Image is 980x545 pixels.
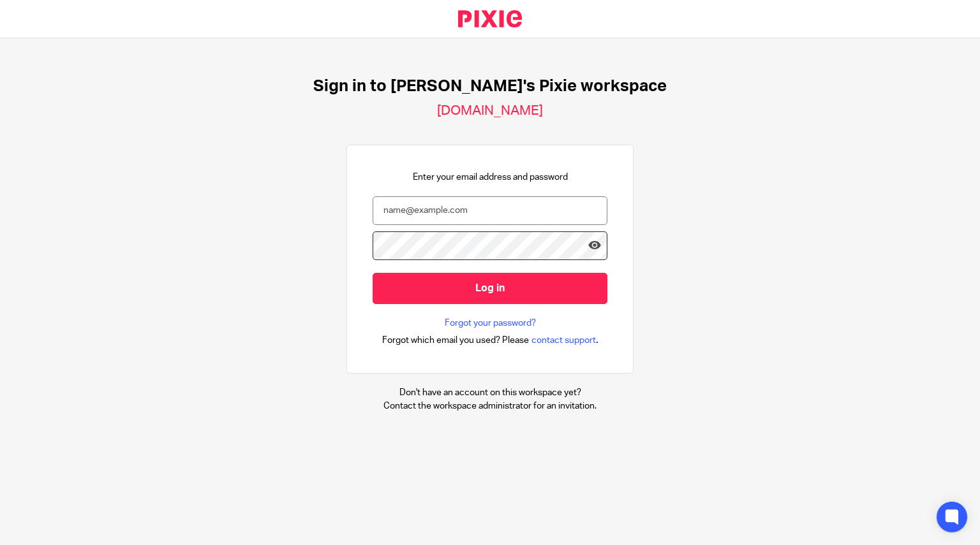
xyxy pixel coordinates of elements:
[445,317,536,330] a: Forgot your password?
[382,333,598,347] div: .
[383,386,597,399] p: Don't have an account on this workspace yet?
[383,400,597,412] p: Contact the workspace administrator for an invitation.
[373,273,607,304] input: Log in
[382,334,529,347] span: Forgot which email you used? Please
[437,103,543,119] h2: [DOMAIN_NAME]
[413,171,568,184] p: Enter your email address and password
[313,76,667,96] h1: Sign in to [PERSON_NAME]'s Pixie workspace
[531,334,596,347] span: contact support
[373,196,607,225] input: name@example.com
